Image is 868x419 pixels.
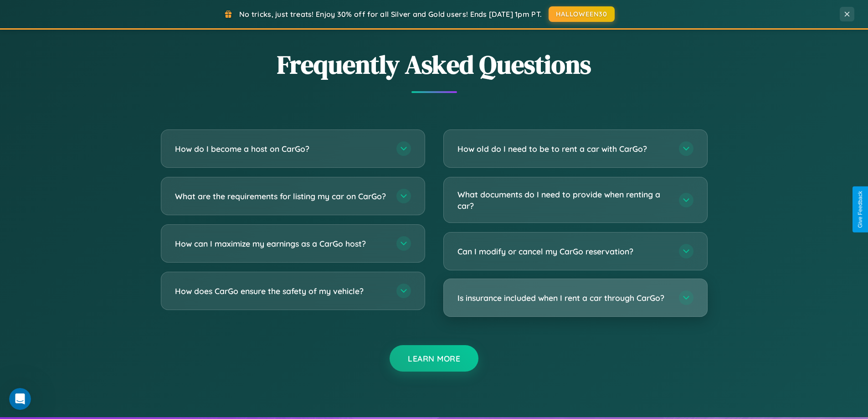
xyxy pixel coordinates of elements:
[549,6,615,22] button: HALLOWEEN30
[175,238,387,249] h3: How can I maximize my earnings as a CarGo host?
[457,143,670,155] h3: How old do I need to be to rent a car with CarGo?
[9,388,31,410] iframe: Intercom live chat
[457,189,670,211] h3: What documents do I need to provide when renting a car?
[161,47,708,82] h2: Frequently Asked Questions
[457,246,670,257] h3: Can I modify or cancel my CarGo reservation?
[390,345,478,372] button: Learn More
[175,191,387,202] h3: What are the requirements for listing my car on CarGo?
[175,143,387,155] h3: How do I become a host on CarGo?
[857,191,863,228] div: Give Feedback
[457,292,670,304] h3: Is insurance included when I rent a car through CarGo?
[239,10,542,19] span: No tricks, just treats! Enjoy 30% off for all Silver and Gold users! Ends [DATE] 1pm PT.
[175,285,387,297] h3: How does CarGo ensure the safety of my vehicle?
